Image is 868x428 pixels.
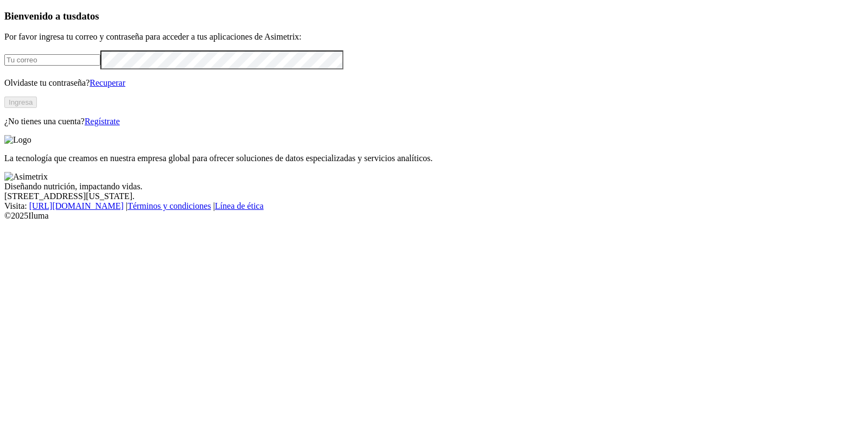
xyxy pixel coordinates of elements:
a: Regístrate [85,117,120,126]
p: Olvidaste tu contraseña? [4,78,864,88]
p: Por favor ingresa tu correo y contraseña para acceder a tus aplicaciones de Asimetrix: [4,32,864,42]
span: datos [76,10,99,22]
button: Ingresa [4,97,37,108]
a: Recuperar [90,78,125,87]
div: Visita : | | [4,201,864,211]
input: Tu correo [4,54,100,66]
h3: Bienvenido a tus [4,10,864,22]
img: Logo [4,135,31,145]
a: [URL][DOMAIN_NAME] [29,201,124,210]
a: Línea de ética [215,201,264,210]
p: La tecnología que creamos en nuestra empresa global para ofrecer soluciones de datos especializad... [4,154,864,163]
div: Diseñando nutrición, impactando vidas. [4,182,864,191]
p: ¿No tienes una cuenta? [4,117,864,126]
div: [STREET_ADDRESS][US_STATE]. [4,191,864,201]
img: Asimetrix [4,172,48,182]
a: Términos y condiciones [127,201,211,210]
div: © 2025 Iluma [4,211,864,221]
